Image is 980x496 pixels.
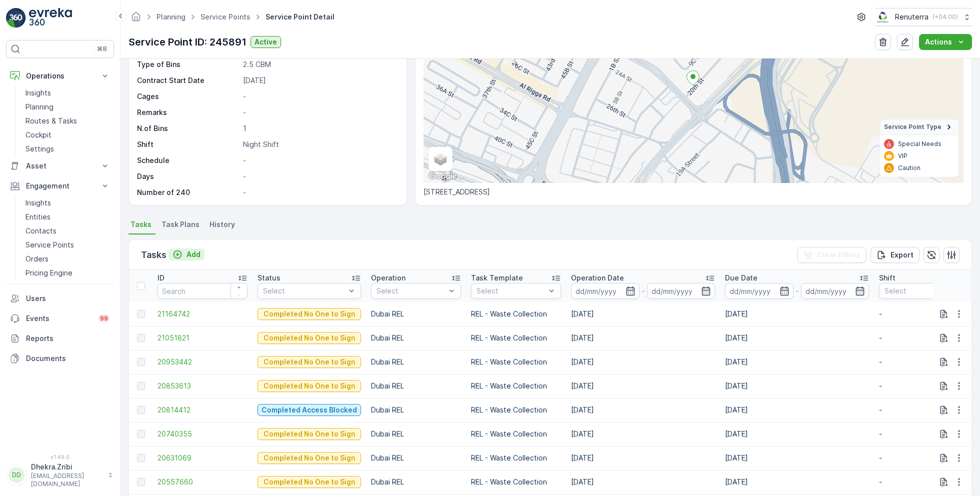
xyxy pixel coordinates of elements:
span: 20953442 [157,357,247,367]
a: Planning [21,100,114,114]
p: [DATE] [243,75,396,85]
p: Active [254,37,277,47]
td: [DATE] [720,302,874,326]
a: 20557660 [157,477,247,487]
button: Add [168,248,204,260]
a: Insights [21,86,114,100]
input: Search [157,283,247,299]
p: Reports [26,333,110,343]
p: [EMAIL_ADDRESS][DOMAIN_NAME] [31,472,103,488]
a: Entities [21,210,114,224]
td: [DATE] [720,398,874,422]
p: Insights [25,198,51,208]
a: Users [6,288,114,308]
p: Due Date [725,273,757,283]
p: Contract Start Date [137,75,239,85]
td: - [874,470,974,494]
p: [STREET_ADDRESS] [423,187,963,197]
p: Select [884,286,953,296]
p: Events [26,313,92,323]
td: Dubai REL [366,374,466,398]
p: N.of Bins [137,123,239,133]
a: Service Points [21,238,114,252]
button: Actions [919,34,972,50]
td: Dubai REL [366,446,466,470]
p: Entities [25,212,50,222]
td: [DATE] [566,326,720,350]
p: Completed No One to Sign [263,309,355,319]
input: dd/mm/yyyy [801,283,869,299]
a: 20814412 [157,405,247,415]
p: Days [137,171,239,181]
button: Completed No One to Sign [257,332,361,344]
p: Add [186,249,200,259]
p: Completed No One to Sign [263,381,355,391]
span: History [209,219,235,229]
td: REL - Waste Collection [466,446,566,470]
div: Toggle Row Selected [137,334,145,342]
p: Select [263,286,345,296]
p: ⌘B [97,45,107,53]
td: Dubai REL [366,398,466,422]
p: 1 [243,123,396,133]
td: REL - Waste Collection [466,326,566,350]
p: Operation [371,273,405,283]
a: 21051821 [157,333,247,343]
p: Shift [137,139,239,149]
a: Orders [21,252,114,266]
td: - [874,422,974,446]
img: logo [6,8,26,28]
a: Layers [429,148,451,170]
p: Completed No One to Sign [263,429,355,439]
span: Tasks [130,219,151,229]
a: Settings [21,142,114,156]
a: Documents [6,348,114,368]
button: Completed No One to Sign [257,476,361,488]
td: Dubai REL [366,302,466,326]
td: [DATE] [566,350,720,374]
td: [DATE] [566,422,720,446]
a: Contacts [21,224,114,238]
p: Completed No One to Sign [263,357,355,367]
span: 20740355 [157,429,247,439]
a: Reports [6,328,114,348]
button: Export [870,247,919,263]
p: Planning [25,102,53,112]
div: Toggle Row Selected [137,454,145,462]
button: Asset [6,156,114,176]
p: 2.5 CBM [243,59,396,69]
img: Screenshot_2024-07-26_at_13.33.01.png [875,11,891,22]
p: VIP [898,152,907,160]
a: Homepage [130,15,141,23]
input: dd/mm/yyyy [571,283,639,299]
a: Open this area in Google Maps (opens a new window) [426,170,459,183]
td: [DATE] [720,470,874,494]
p: ID [157,273,164,283]
button: Operations [6,66,114,86]
button: Renuterra(+04:00) [875,8,972,26]
a: 21164742 [157,309,247,319]
p: Caution [898,164,920,172]
p: Completed No One to Sign [263,453,355,463]
a: Insights [21,196,114,210]
p: Tasks [141,248,166,262]
p: Actions [925,37,952,47]
p: Cages [137,91,239,101]
td: - [874,374,974,398]
td: REL - Waste Collection [466,374,566,398]
p: Special Needs [898,140,941,148]
p: Renuterra [895,12,928,22]
td: [DATE] [720,422,874,446]
div: Toggle Row Selected [137,478,145,486]
p: Dhekra.Zribi [31,462,103,472]
p: Service Point ID: 245891 [128,34,246,49]
div: Toggle Row Selected [137,430,145,438]
div: Toggle Row Selected [137,382,145,390]
td: [DATE] [566,446,720,470]
a: Service Points [200,12,250,21]
a: Cockpit [21,128,114,142]
a: Routes & Tasks [21,114,114,128]
span: 20853613 [157,381,247,391]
